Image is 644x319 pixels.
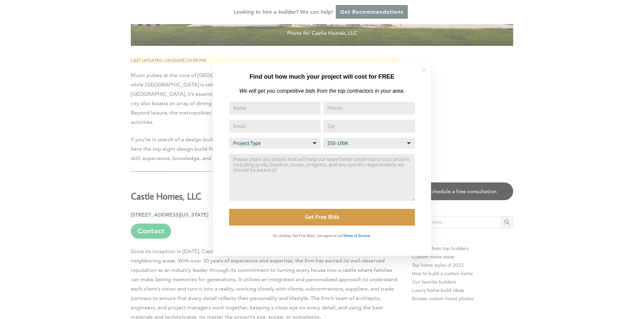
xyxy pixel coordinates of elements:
[229,102,321,114] input: Name
[323,120,415,133] input: Zip
[250,73,394,80] strong: Find out how much your project will cost for FREE
[370,234,371,238] strong: .
[343,232,370,238] a: Terms of Service
[229,120,321,133] input: Email Address
[229,138,321,149] select: Project Type
[413,58,436,81] button: Close
[273,234,343,238] strong: By clicking 'Get Free Bids,' you agree to our
[323,102,415,114] input: Phone
[343,234,370,238] strong: Terms of Service
[239,88,405,94] em: We will get you competitive bids from the top contractors in your area.
[229,209,415,226] button: Get Free Bids
[515,271,636,311] iframe: Drift Widget Chat Controller
[323,138,415,149] select: Budget Range
[229,154,415,201] textarea: Comment or Message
